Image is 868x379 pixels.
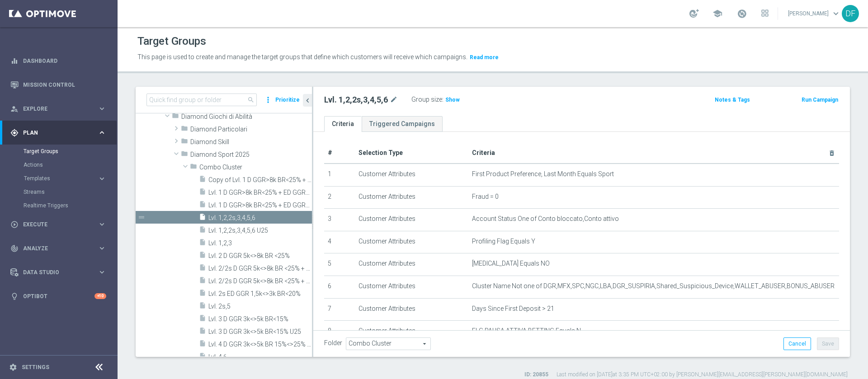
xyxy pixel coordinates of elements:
button: Read more [469,52,500,62]
i: folder [181,125,188,135]
td: Customer Attributes [355,276,468,298]
i: play_circle_outline [10,220,19,229]
span: keyboard_arrow_down [831,9,841,19]
button: Mission Control [10,81,107,89]
td: 4 [324,231,355,253]
button: gps_fixed Plan keyboard_arrow_right [10,129,107,136]
button: Notes & Tags [714,95,751,105]
div: Actions [24,158,117,172]
a: Actions [24,161,94,168]
span: Diamond Particolari [190,126,312,133]
span: Days Since First Deposit > 21 [472,305,554,313]
label: Group size [411,96,442,103]
h1: Target Groups [137,35,206,48]
div: +10 [94,293,106,299]
span: Lvl. 2 D GGR 5k&lt;&gt;8k BR &lt;25% [208,252,312,260]
i: insert_drive_file [199,314,206,325]
span: Lvl. 4,6 [208,353,312,361]
i: insert_drive_file [199,327,206,337]
span: Diamond Skill [190,138,312,146]
i: insert_drive_file [199,188,206,198]
i: insert_drive_file [199,340,206,350]
i: keyboard_arrow_right [98,174,106,183]
a: Dashboard [23,49,106,73]
td: 8 [324,321,355,343]
span: Data Studio [23,270,98,275]
i: insert_drive_file [199,175,206,186]
a: Triggered Campaigns [362,116,443,132]
button: Templates keyboard_arrow_right [24,175,107,182]
span: Diamond Giochi di Abilit&#xE0; [181,113,312,121]
i: settings [9,363,17,371]
button: Save [817,337,839,350]
i: keyboard_arrow_right [98,220,106,229]
td: 6 [324,276,355,298]
i: insert_drive_file [199,289,206,299]
a: Criteria [324,116,362,132]
span: Lvl. 2s,5 [208,303,312,310]
div: Streams [24,185,117,199]
i: keyboard_arrow_right [98,104,106,113]
span: Lvl. 4 D GGR 3k&lt;&gt;5k BR 15%&lt;&gt;25% &#x2B; YD GGR&gt;3,5k BR&lt;20% [208,341,312,348]
td: 5 [324,253,355,276]
i: insert_drive_file [199,352,206,363]
span: [MEDICAL_DATA] Equals NO [472,260,550,267]
span: Lvl. 2/2s D GGR 5k&lt;&gt;8k BR &lt;25% &#x2B; ED GGR 1,5k&lt;&gt;3k BR&lt;20% [208,265,312,272]
div: Optibot [10,284,106,308]
a: [PERSON_NAME]keyboard_arrow_down [787,7,842,20]
div: Execute [10,220,98,229]
a: Optibot [23,284,94,308]
td: 3 [324,209,355,231]
span: Lvl. 1,2,2s,3,4,5,6 U25 [208,227,312,234]
a: Mission Control [23,73,106,97]
i: folder [172,112,179,122]
button: Cancel [783,337,811,350]
a: Target Groups [24,148,94,155]
td: Customer Attributes [355,186,468,209]
div: equalizer Dashboard [10,57,107,65]
i: insert_drive_file [199,302,206,312]
div: Target Groups [24,145,117,158]
i: insert_drive_file [199,264,206,274]
span: Lvl. 1 D GGR&gt;8k BR&lt;25% &#x2B; ED GGR&gt;3k BR&lt;20% [208,189,312,197]
i: lightbulb [10,292,19,300]
td: Customer Attributes [355,321,468,343]
button: track_changes Analyze keyboard_arrow_right [10,245,107,252]
td: Customer Attributes [355,164,468,186]
div: DF [842,5,859,22]
i: more_vert [264,94,273,106]
span: Lvl. 1,2,3 [208,239,312,247]
div: Dashboard [10,49,106,73]
div: Data Studio [10,268,98,276]
a: Realtime Triggers [24,202,94,209]
button: lightbulb Optibot +10 [10,293,107,300]
th: Selection Type [355,143,468,164]
i: delete_forever [828,150,835,157]
button: play_circle_outline Execute keyboard_arrow_right [10,221,107,228]
span: Lvl. 2/2s D GGR 5k&lt;&gt;8k BR &lt;25% &#x2B; ED GGR 1,5k&lt;&gt;3k BR&lt;20% U25 [208,277,312,285]
span: Lvl. 3 D GGR 3k&lt;&gt;5k BR&lt;15% [208,315,312,323]
i: folder [181,150,188,160]
th: # [324,143,355,164]
span: Show [445,97,460,103]
span: Lvl. 1,2,2s,3,4,5,6 [208,214,312,222]
button: person_search Explore keyboard_arrow_right [10,105,107,112]
td: 7 [324,298,355,321]
i: mode_edit [390,94,398,105]
span: Plan [23,130,98,136]
h2: Lvl. 1,2,2s,3,4,5,6 [324,94,388,105]
i: insert_drive_file [199,239,206,249]
span: Explore [23,106,98,112]
i: insert_drive_file [199,213,206,224]
span: This page is used to create and manage the target groups that define which customers will receive... [137,53,467,61]
i: equalizer [10,57,19,65]
span: Lvl. 2s ED GGR 1,5k&lt;&gt;3k BR&lt;20% [208,290,312,298]
span: Diamond Sport 2025 [190,151,312,159]
td: Customer Attributes [355,209,468,231]
i: folder [181,137,188,148]
span: Copy of Lvl. 1 D GGR&gt;8k BR&lt;25% &#x2B; ED GGR&gt;3k BR&lt;20% [208,176,312,184]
